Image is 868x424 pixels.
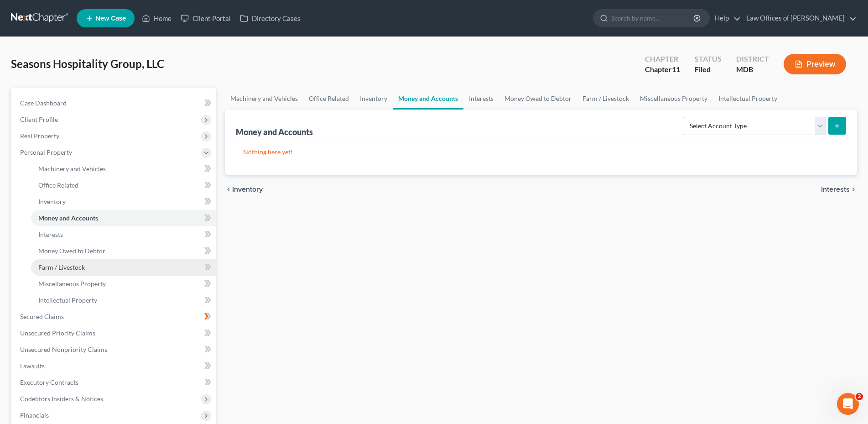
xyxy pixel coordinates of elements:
[672,65,680,73] span: 11
[31,259,216,276] a: Farm / Livestock
[850,186,857,193] i: chevron_right
[38,214,98,222] span: Money and Accounts
[225,186,263,193] button: chevron_left Inventory
[20,115,58,123] span: Client Profile
[20,132,59,140] span: Real Property
[710,10,741,26] a: Help
[821,186,850,193] span: Interests
[20,99,67,107] span: Case Dashboard
[13,358,216,374] a: Lawsuits
[577,88,634,110] a: Farm / Livestock
[31,210,216,226] a: Money and Accounts
[393,88,463,110] a: Money and Accounts
[38,263,85,271] span: Farm / Livestock
[31,177,216,194] a: Office Related
[225,186,232,193] i: chevron_left
[821,186,857,193] button: Interests chevron_right
[20,395,103,403] span: Codebtors Insiders & Notices
[20,345,107,353] span: Unsecured Nonpriority Claims
[20,378,78,386] span: Executory Contracts
[38,230,63,238] span: Interests
[31,194,216,210] a: Inventory
[225,88,303,110] a: Machinery and Vehicles
[176,10,235,26] a: Client Portal
[695,54,722,64] div: Status
[742,10,857,26] a: Law Offices of [PERSON_NAME]
[31,276,216,292] a: Miscellaneous Property
[11,57,164,70] span: Seasons Hospitality Group, LLC
[38,165,106,173] span: Machinery and Vehicles
[235,10,305,26] a: Directory Cases
[38,247,105,255] span: Money Owed to Debtor
[20,148,72,156] span: Personal Property
[736,54,769,64] div: District
[634,88,713,110] a: Miscellaneous Property
[784,54,846,74] button: Preview
[232,186,263,193] span: Inventory
[31,243,216,259] a: Money Owed to Debtor
[13,309,216,325] a: Secured Claims
[243,147,839,157] p: Nothing here yet!
[695,64,722,75] div: Filed
[13,341,216,358] a: Unsecured Nonpriority Claims
[31,292,216,309] a: Intellectual Property
[645,54,680,64] div: Chapter
[837,393,859,415] iframe: Intercom live chat
[38,181,78,189] span: Office Related
[20,362,45,370] span: Lawsuits
[20,411,49,419] span: Financials
[13,95,216,111] a: Case Dashboard
[713,88,783,110] a: Intellectual Property
[236,126,313,137] div: Money and Accounts
[645,64,680,75] div: Chapter
[499,88,577,110] a: Money Owed to Debtor
[20,313,64,320] span: Secured Claims
[354,88,393,110] a: Inventory
[736,64,769,75] div: MDB
[303,88,354,110] a: Office Related
[95,15,126,22] span: New Case
[611,10,695,26] input: Search by name...
[856,393,863,400] span: 2
[31,161,216,177] a: Machinery and Vehicles
[38,198,66,205] span: Inventory
[137,10,176,26] a: Home
[463,88,499,110] a: Interests
[38,280,106,288] span: Miscellaneous Property
[13,325,216,341] a: Unsecured Priority Claims
[38,296,97,304] span: Intellectual Property
[13,374,216,391] a: Executory Contracts
[31,226,216,243] a: Interests
[20,329,95,337] span: Unsecured Priority Claims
